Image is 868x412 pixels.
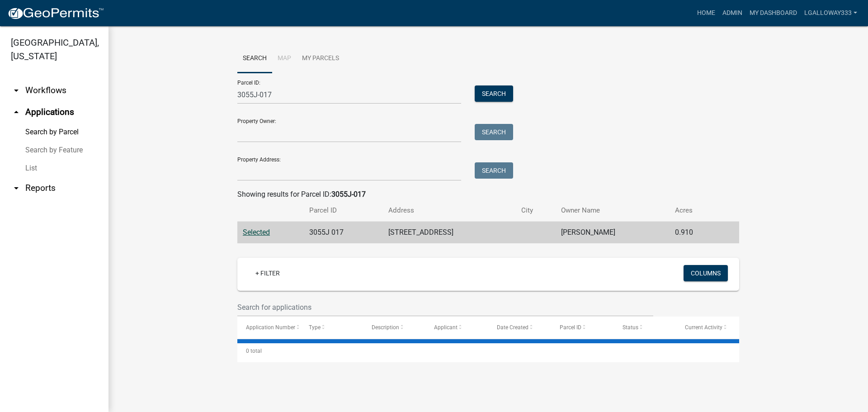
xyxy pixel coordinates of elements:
button: Search [475,124,513,140]
span: Current Activity [685,324,722,331]
th: Parcel ID [304,200,383,221]
a: lgalloway333 [801,5,861,22]
div: 0 total [237,340,739,362]
a: Search [237,44,272,73]
a: My Parcels [297,44,344,73]
span: Parcel ID [560,324,581,331]
td: [PERSON_NAME] [556,222,670,244]
datatable-header-cell: Description [363,317,426,338]
th: Acres [670,200,720,221]
datatable-header-cell: Application Number [237,317,300,338]
button: Search [475,162,513,179]
datatable-header-cell: Type [300,317,363,338]
a: Admin [719,5,746,22]
input: Search for applications [237,298,653,317]
th: City [516,200,556,221]
datatable-header-cell: Current Activity [676,317,739,338]
span: Applicant [434,324,458,331]
th: Owner Name [556,200,670,221]
button: Search [475,85,513,102]
datatable-header-cell: Parcel ID [551,317,614,338]
datatable-header-cell: Status [614,317,677,338]
i: arrow_drop_down [11,85,22,96]
datatable-header-cell: Date Created [488,317,551,338]
span: Status [623,324,638,331]
button: Columns [684,265,728,281]
td: 3055J 017 [304,222,383,244]
td: 0.910 [670,222,720,244]
td: [STREET_ADDRESS] [383,222,516,244]
i: arrow_drop_up [11,107,22,118]
div: Showing results for Parcel ID: [237,189,739,200]
a: + Filter [248,265,287,281]
span: Type [309,324,321,331]
span: Date Created [497,324,528,331]
a: My Dashboard [746,5,801,22]
span: Application Number [246,324,295,331]
a: Selected [243,228,270,237]
i: arrow_drop_down [11,183,22,194]
datatable-header-cell: Applicant [425,317,488,338]
span: Description [372,324,399,331]
a: Home [693,5,719,22]
th: Address [383,200,516,221]
strong: 3055J-017 [331,190,366,199]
